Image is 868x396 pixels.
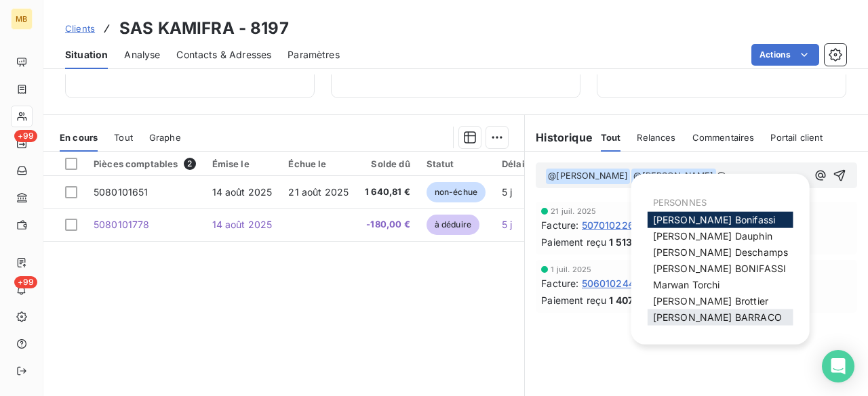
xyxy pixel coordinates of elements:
span: [PERSON_NAME] BARRACO [653,311,782,323]
span: [PERSON_NAME] Brottier [653,295,768,307]
span: 5070102267 [582,218,640,232]
span: Paiement reçu [541,293,606,307]
span: Marwan Torchi [653,279,720,290]
span: 1 640,81 € [365,185,410,199]
span: 2 [184,158,196,170]
span: Facture : [541,276,578,290]
span: 21 août 2025 [288,186,349,198]
span: @ [PERSON_NAME] [546,169,630,184]
span: @ [717,169,726,181]
button: Actions [751,44,819,66]
span: +99 [14,130,37,142]
span: 5 j [502,186,512,198]
span: PERSONNES [653,197,707,208]
span: [PERSON_NAME] BONIFASSI [653,263,786,274]
div: Pièces comptables [94,158,196,170]
div: Échue le [288,158,349,169]
span: Situation [65,48,108,62]
div: Open Intercom Messenger [822,350,854,382]
div: MB [11,8,33,30]
div: Statut [427,158,486,169]
span: 5060102442 [582,276,642,290]
span: Commentaires [692,132,755,143]
div: Délai [502,158,538,169]
span: +99 [14,276,37,288]
div: Émise le [212,158,273,169]
span: 14 août 2025 [212,219,273,230]
span: [PERSON_NAME] Dauphin [653,230,772,242]
h6: Historique [525,129,593,146]
span: non-échue [427,182,486,202]
span: Relances [637,132,675,143]
span: Portail client [770,132,823,143]
span: 5 j [502,219,512,230]
span: à déduire [427,215,479,235]
span: [PERSON_NAME] Deschamps [653,246,788,258]
span: 5080101778 [94,219,150,230]
a: Clients [65,22,95,35]
a: +99 [11,133,32,154]
span: 1 407,96 € [609,293,657,307]
span: Facture : [541,218,578,232]
span: 21 juil. 2025 [551,207,596,215]
span: -180,00 € [365,218,410,232]
span: 1 513,99 € [609,235,657,249]
span: Tout [601,132,621,143]
span: 14 août 2025 [212,186,273,198]
span: En cours [60,132,98,143]
span: Analyse [124,48,160,62]
span: Paramètres [288,48,340,62]
span: [PERSON_NAME] Bonifassi [653,214,775,225]
span: 5080101651 [94,186,149,198]
div: Solde dû [365,158,410,169]
span: Paiement reçu [541,235,606,249]
h3: SAS KAMIFRA - 8197 [119,16,289,41]
span: Tout [114,132,133,143]
span: Clients [65,23,95,34]
span: Contacts & Adresses [176,48,271,62]
span: 1 juil. 2025 [551,265,591,273]
span: @ [PERSON_NAME] [631,169,715,184]
span: Graphe [149,132,181,143]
